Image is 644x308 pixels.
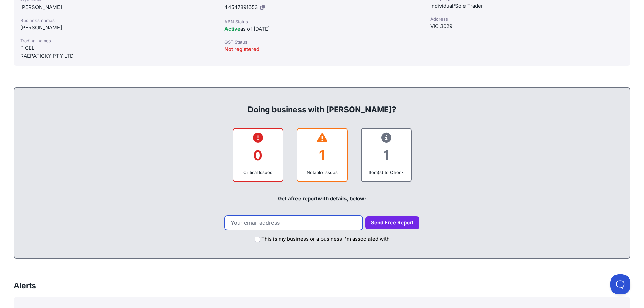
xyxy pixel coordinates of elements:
[239,142,277,169] div: 0
[14,280,36,291] h3: Alerts
[21,93,623,115] div: Doing business with [PERSON_NAME]?
[610,274,630,294] iframe: Toggle Customer Support
[20,44,212,52] div: P CELI
[367,142,406,169] div: 1
[20,52,212,60] div: RAEPATICKY PTY LTD
[224,26,240,32] span: Active
[261,235,390,243] label: This is my business or a business I'm associated with
[224,46,259,52] span: Not registered
[224,39,419,45] div: GST Status
[20,37,212,44] div: Trading names
[20,24,212,32] div: [PERSON_NAME]
[225,216,363,230] input: Your email address
[20,3,212,11] div: [PERSON_NAME]
[430,16,625,22] div: Address
[224,18,419,25] div: ABN Status
[303,142,341,169] div: 1
[430,2,625,10] div: Individual/Sole Trader
[303,169,341,176] div: Notable Issues
[224,4,258,10] span: 44547891653
[291,195,318,202] a: free report
[367,169,406,176] div: Item(s) to Check
[430,22,625,30] div: VIC 3029
[20,17,212,24] div: Business names
[278,195,366,202] span: Get a with details, below:
[224,25,419,33] div: as of [DATE]
[365,216,419,230] button: Send Free Report
[239,169,277,176] div: Critical Issues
